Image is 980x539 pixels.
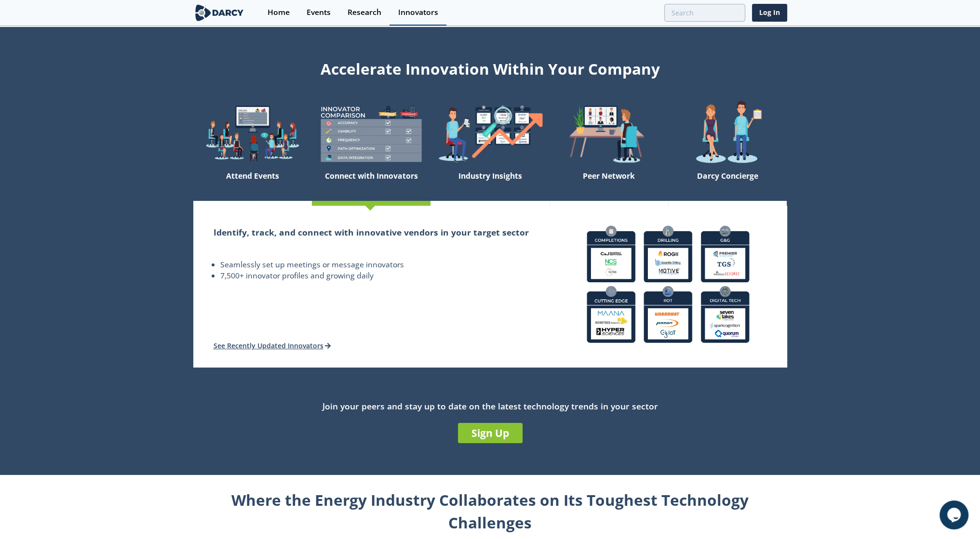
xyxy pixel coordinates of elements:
[312,100,430,167] img: welcome-compare-1b687586299da8f117b7ac84fd957760.png
[550,100,668,167] img: welcome-attend-b816887fc24c32c29d1763c6e0ddb6e6.png
[430,167,549,201] div: Industry Insights
[220,259,529,271] li: Seamlessly set up meetings or message innovators
[752,4,787,22] a: Log In
[193,167,312,201] div: Attend Events
[193,488,787,534] div: Where the Energy Industry Collaborates on Its Toughest Technology Challenges
[193,100,312,167] img: welcome-explore-560578ff38cea7c86bcfe544b5e45342.png
[214,341,331,350] a: See Recently Updated Innovators
[220,270,529,282] li: 7,500+ innovator profiles and growing daily
[312,167,430,201] div: Connect with Innovators
[307,9,331,16] div: Events
[940,500,970,529] iframe: chat widget
[193,54,787,80] div: Accelerate Innovation Within Your Company
[348,9,381,16] div: Research
[458,423,523,443] a: Sign Up
[214,226,529,238] h2: Identify, track, and connect with innovative vendors in your target sector
[550,167,668,201] div: Peer Network
[398,9,438,16] div: Innovators
[664,4,745,22] input: Advanced Search
[193,4,246,21] img: logo-wide.svg
[268,9,290,16] div: Home
[668,167,787,201] div: Darcy Concierge
[430,100,549,167] img: welcome-find-a12191a34a96034fcac36f4ff4d37733.png
[668,100,787,167] img: welcome-concierge-wide-20dccca83e9cbdbb601deee24fb8df72.png
[579,218,757,351] img: connect-with-innovators-bd83fc158da14f96834d5193b73f77c6.png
